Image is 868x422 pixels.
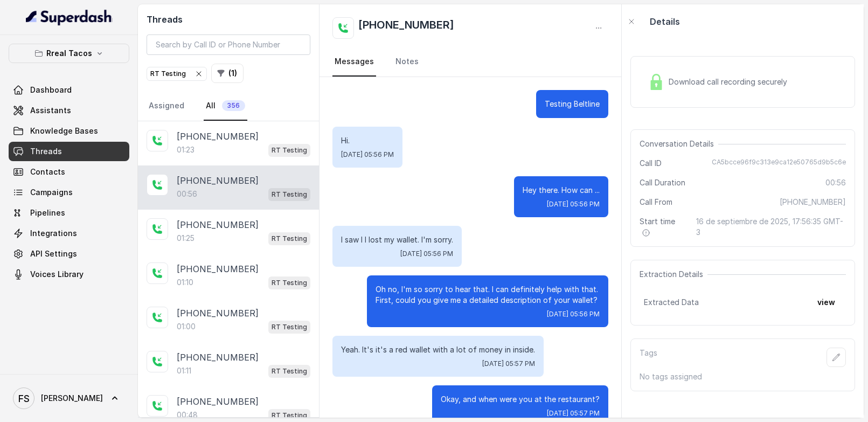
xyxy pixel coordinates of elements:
a: Notes [393,47,421,77]
span: Call From [640,197,672,207]
span: Start time [640,216,688,238]
p: Details [650,15,680,28]
span: Campaigns [30,187,73,198]
span: 00:56 [825,177,846,188]
a: All356 [204,92,247,121]
p: [PHONE_NUMBER] [177,174,259,187]
a: Campaigns [9,183,129,202]
p: Testing Beltline [545,99,600,109]
p: RT Testing [272,410,307,421]
a: Dashboard [9,80,129,100]
p: RT Testing [272,322,307,333]
a: Threads [9,142,129,161]
p: RT Testing [272,145,307,156]
span: [PHONE_NUMBER] [780,197,846,207]
p: RT Testing [272,278,307,288]
nav: Tabs [147,92,310,121]
a: Assigned [147,92,186,121]
p: RT Testing [272,233,307,244]
span: [DATE] 05:57 PM [547,409,600,418]
p: Oh no, I'm so sorry to hear that. I can definitely help with that. First, could you give me a det... [376,284,600,306]
button: RT Testing [147,67,207,81]
p: Hey there. How can ... [523,185,600,196]
a: Integrations [9,224,129,243]
p: Hi. [341,135,394,146]
span: Assistants [30,105,71,116]
p: 01:23 [177,144,195,155]
span: Conversation Details [640,139,718,149]
span: Download call recording securely [669,77,791,87]
p: I saw I I lost my wallet. I'm sorry. [341,234,453,245]
a: API Settings [9,244,129,264]
p: Rreal Tacos [46,47,92,60]
text: FS [18,393,30,404]
span: Call ID [640,158,662,169]
span: 356 [222,100,245,111]
a: Voices Library [9,265,129,284]
p: 00:56 [177,189,197,199]
span: Extraction Details [640,269,707,280]
button: view [811,293,842,312]
span: CA5bcce96f9c313e9ca12e50765d9b5c6e [712,158,846,169]
p: 01:25 [177,233,195,244]
img: light.svg [26,9,113,26]
a: Assistants [9,101,129,120]
p: Tags [640,348,657,367]
p: Yeah. It's it's a red wallet with a lot of money in inside. [341,344,535,355]
span: Pipelines [30,207,65,218]
span: 16 de septiembre de 2025, 17:56:35 GMT-3 [696,216,846,238]
p: Okay, and when were you at the restaurant? [441,394,600,405]
span: [DATE] 05:56 PM [547,200,600,209]
p: 01:11 [177,365,191,376]
nav: Tabs [332,47,608,77]
a: Knowledge Bases [9,121,129,141]
p: 01:00 [177,321,196,332]
span: [PERSON_NAME] [41,393,103,404]
span: [DATE] 05:56 PM [400,250,453,258]
span: Voices Library [30,269,84,280]
button: Rreal Tacos [9,44,129,63]
span: Extracted Data [644,297,699,308]
p: 01:10 [177,277,193,288]
p: RT Testing [272,366,307,377]
span: [DATE] 05:56 PM [341,150,394,159]
p: RT Testing [272,189,307,200]
a: Pipelines [9,203,129,223]
a: [PERSON_NAME] [9,383,129,413]
span: Integrations [30,228,77,239]
p: [PHONE_NUMBER] [177,130,259,143]
span: API Settings [30,248,77,259]
span: [DATE] 05:57 PM [482,359,535,368]
h2: [PHONE_NUMBER] [358,17,454,39]
a: Contacts [9,162,129,182]
span: Contacts [30,167,65,177]
p: [PHONE_NUMBER] [177,307,259,320]
span: [DATE] 05:56 PM [547,310,600,319]
h2: Threads [147,13,310,26]
span: Threads [30,146,62,157]
span: Knowledge Bases [30,126,98,136]
p: [PHONE_NUMBER] [177,218,259,231]
a: Messages [332,47,376,77]
p: 00:48 [177,410,198,420]
button: (1) [211,64,244,83]
p: [PHONE_NUMBER] [177,395,259,408]
img: Lock Icon [648,74,664,90]
p: [PHONE_NUMBER] [177,262,259,275]
p: No tags assigned [640,371,846,382]
p: [PHONE_NUMBER] [177,351,259,364]
span: Call Duration [640,177,685,188]
input: Search by Call ID or Phone Number [147,34,310,55]
div: RT Testing [150,68,203,79]
span: Dashboard [30,85,72,95]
